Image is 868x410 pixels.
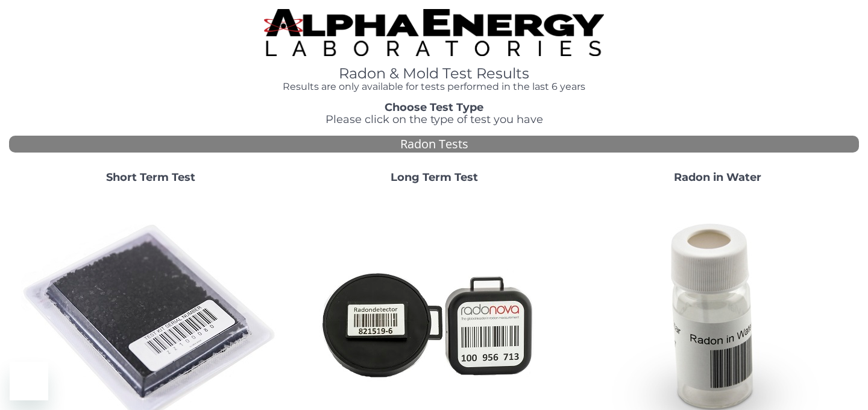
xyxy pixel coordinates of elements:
[325,113,543,126] span: Please click on the type of test you have
[10,362,48,400] iframe: Button to launch messaging window
[106,171,195,184] strong: Short Term Test
[9,136,859,153] div: Radon Tests
[391,171,478,184] strong: Long Term Test
[674,171,761,184] strong: Radon in Water
[264,9,604,56] img: TightCrop.jpg
[264,81,604,92] h4: Results are only available for tests performed in the last 6 years
[264,66,604,81] h1: Radon & Mold Test Results
[385,101,483,114] strong: Choose Test Type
